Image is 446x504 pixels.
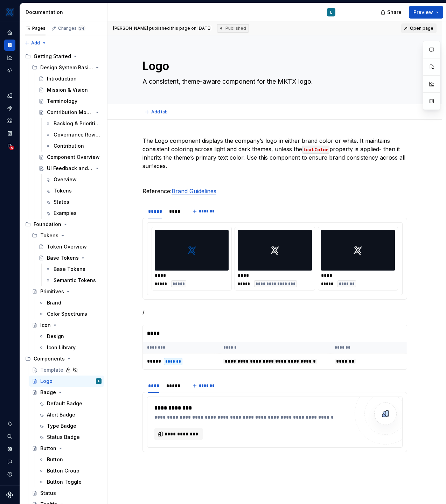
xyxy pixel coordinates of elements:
img: 6599c211-2218-4379-aa47-474b768e6477.png [6,8,14,16]
span: Add [31,40,40,46]
code: textColor [302,146,329,154]
div: Icon [40,322,51,329]
div: Tokens [40,232,58,239]
div: Tokens [54,187,72,194]
div: Changes [58,26,85,31]
a: Icon Library [36,342,104,353]
a: UI Feedback and Transient Sates WIP [36,163,104,174]
div: Introduction [47,75,77,82]
div: Components [4,103,15,114]
textarea: A consistent, theme-aware component for the MKTX logo. [141,76,406,87]
button: Contact support [4,456,15,467]
div: Terminology [47,98,77,105]
div: Component Overview [47,154,100,161]
div: L [330,9,332,15]
div: Status [40,490,56,497]
div: Contribution [54,142,84,149]
div: Badge [40,389,56,396]
p: / [142,308,407,316]
a: Button Toggle [36,476,104,488]
div: Color Spectrums [47,310,87,317]
a: Introduction [36,73,104,84]
a: Base Tokens [42,264,104,275]
div: Button [47,456,63,463]
div: Tokens [29,230,104,241]
button: Add [22,38,49,48]
a: Settings [4,443,15,455]
a: Overview [42,174,104,185]
div: Status Badge [47,434,80,441]
div: Button [40,445,56,452]
a: Alert Badge [36,409,104,420]
a: Primitives [29,286,104,297]
a: Governance Review Process [42,129,104,140]
a: Home [4,27,15,38]
a: Button [29,443,104,454]
div: Foundation [34,221,61,228]
div: Design [47,333,64,340]
div: Code automation [4,65,15,76]
a: Tokens [42,185,104,196]
div: Button Toggle [47,478,82,485]
div: Notifications [4,418,15,429]
div: Foundation [22,219,104,230]
span: Share [387,9,402,16]
a: Default Badge [36,398,104,409]
button: Share [377,6,406,19]
a: Design [36,331,104,342]
div: Semantic Tokens [54,277,96,284]
div: Button Group [47,467,79,474]
span: 34 [78,26,85,31]
span: Open page [410,26,433,31]
div: Published [217,24,249,33]
a: Storybook stories [4,128,15,139]
a: Brand Guidelines [172,188,216,195]
a: Color Spectrums [36,308,104,320]
div: Contribution Model [47,109,93,116]
div: Alert Badge [47,411,75,418]
div: Token Overview [47,243,87,250]
a: Documentation [4,40,15,51]
a: Semantic Tokens [42,275,104,286]
div: Base Tokens [47,254,79,261]
a: Contribution Model [36,107,104,118]
svg: Supernova Logo [6,491,13,498]
button: Preview [409,6,443,19]
a: Data sources [4,140,15,152]
a: Status Badge [36,432,104,443]
div: Mission & Vision [47,86,88,93]
a: Brand [36,297,104,308]
p: Reference: [142,187,407,195]
div: Getting Started [34,53,71,60]
div: Brand [47,299,61,306]
div: Overview [54,176,77,183]
a: Contribution [42,140,104,152]
a: Mission & Vision [36,84,104,96]
a: Component Overview [36,152,104,163]
div: States [54,198,69,205]
a: Button Group [36,465,104,476]
div: Icon Library [47,344,76,351]
div: Assets [4,115,15,126]
a: Terminology [36,96,104,107]
div: Design System Basics [29,62,104,73]
span: published this page on [DATE] [113,26,211,31]
span: [PERSON_NAME] [113,26,148,31]
textarea: Logo [141,58,406,75]
div: Backlog & Prioritization [54,120,100,127]
section-item: Figma [147,222,403,295]
a: Icon [29,320,104,331]
span: Add tab [151,109,168,115]
a: Template [29,364,104,376]
div: Logo [40,378,53,385]
div: Getting Started [22,51,104,62]
div: Search ⌘K [4,431,15,442]
a: Design tokens [4,90,15,101]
